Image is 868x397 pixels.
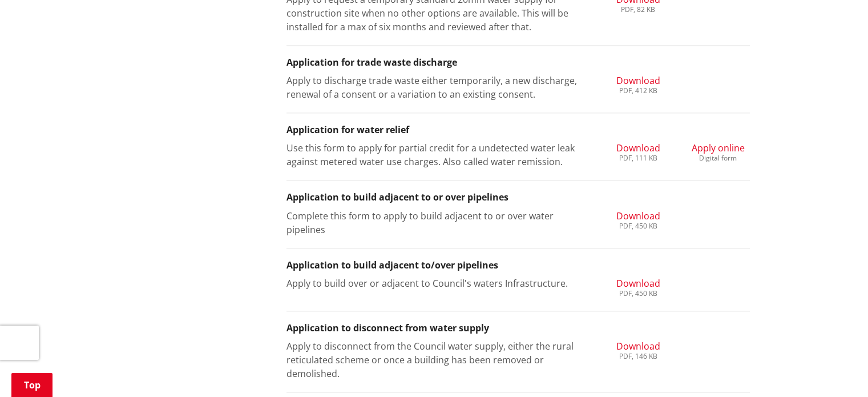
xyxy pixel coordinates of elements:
div: PDF, 146 KB [616,353,660,360]
p: Use this form to apply for partial credit for a undetected water leak against metered water use c... [286,141,590,169]
span: Download [616,74,660,87]
span: Download [616,210,660,222]
a: Download PDF, 450 KB [616,209,660,230]
span: Download [616,277,660,290]
h3: Application for water relief [286,125,750,135]
a: Top [11,373,53,397]
a: Download PDF, 146 KB [616,339,660,360]
h3: Application to build adjacent to or over pipelines [286,192,750,203]
span: Download [616,340,660,352]
h3: Application for trade waste discharge [286,57,750,68]
a: Download PDF, 412 KB [616,74,660,94]
a: Apply online Digital form [692,141,745,162]
p: Apply to build over or adjacent to Council's waters Infrastructure. [286,276,590,290]
h3: Application to build adjacent to/over pipelines [286,260,750,271]
p: Apply to discharge trade waste either temporarily, a new discharge, renewal of a consent or a var... [286,74,590,101]
span: Apply online [692,142,745,154]
div: PDF, 82 KB [616,6,660,13]
div: PDF, 450 KB [616,223,660,230]
h3: Application to disconnect from water supply [286,323,750,334]
a: Download PDF, 111 KB [616,141,660,162]
p: Apply to disconnect from the Council water supply, either the rural reticulated scheme or once a ... [286,339,590,380]
div: Digital form [692,155,745,162]
div: PDF, 412 KB [616,87,660,94]
a: Download PDF, 450 KB [616,276,660,297]
div: PDF, 450 KB [616,290,660,297]
span: Download [616,142,660,154]
p: Complete this form to apply to build adjacent to or over water pipelines [286,209,590,236]
div: PDF, 111 KB [616,155,660,162]
iframe: Messenger Launcher [815,349,857,390]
